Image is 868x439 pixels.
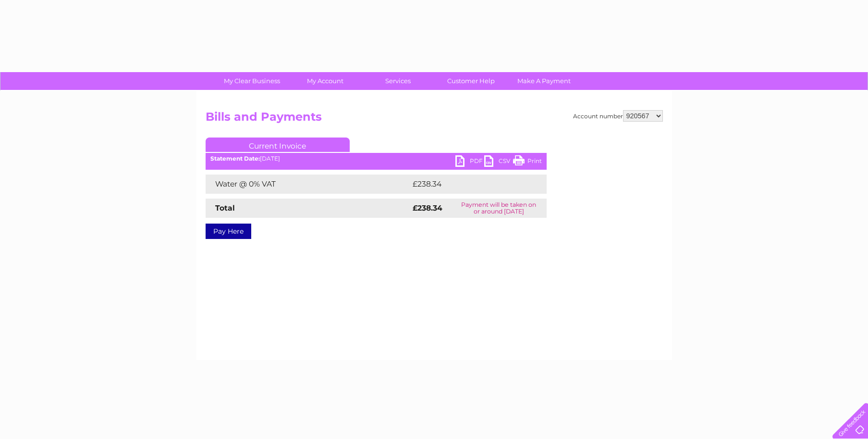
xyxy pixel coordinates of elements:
[413,203,442,213] strong: £238.34
[358,72,438,90] a: Services
[206,110,663,128] h2: Bills and Payments
[285,72,365,90] a: My Account
[206,175,410,194] td: Water @ 0% VAT
[212,72,292,90] a: My Clear Business
[504,72,584,90] a: Make A Payment
[451,199,546,218] td: Payment will be taken on or around [DATE]
[513,155,542,169] a: Print
[206,155,547,162] div: [DATE]
[431,72,511,90] a: Customer Help
[410,175,530,194] td: £238.34
[206,138,350,152] a: Current Invoice
[573,110,663,122] div: Account number
[484,155,513,169] a: CSV
[210,155,260,162] b: Statement Date:
[455,155,484,169] a: PDF
[215,203,235,213] strong: Total
[206,224,251,239] a: Pay Here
